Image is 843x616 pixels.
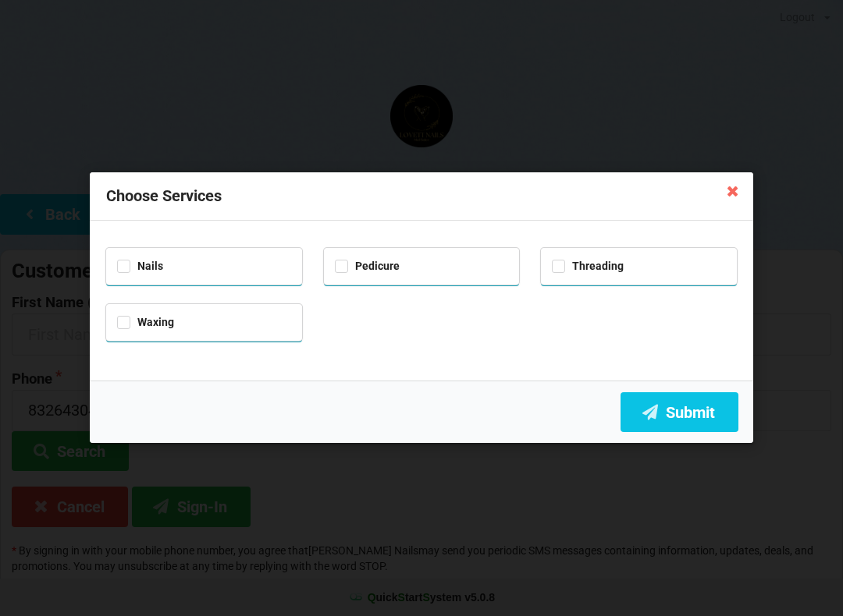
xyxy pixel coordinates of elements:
label: Nails [117,260,163,273]
div: Choose Services [90,172,753,221]
label: Waxing [117,316,174,329]
label: Threading [552,260,624,273]
button: Submit [621,392,738,432]
label: Pedicure [335,260,400,273]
